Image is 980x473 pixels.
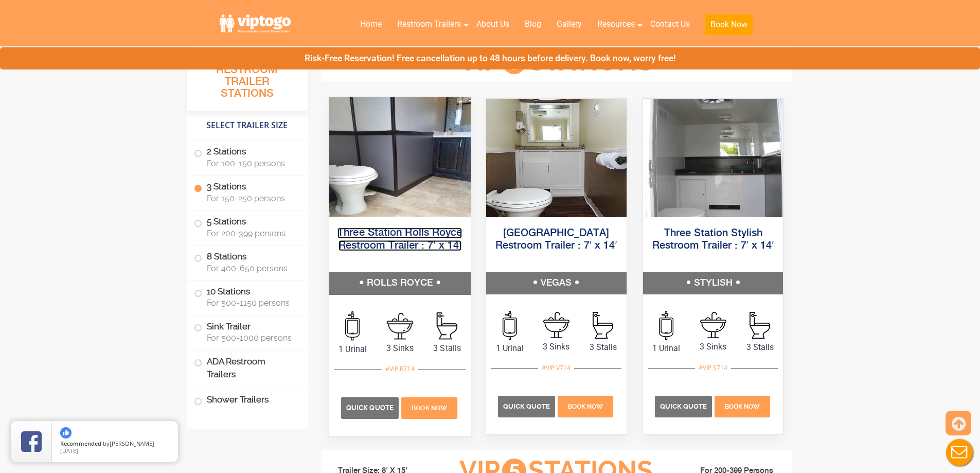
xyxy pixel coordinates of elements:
[412,404,447,411] span: Book Now
[498,401,557,411] a: Quick Quote
[750,312,770,339] img: an icon of stall
[690,341,737,353] span: 3 Sinks
[486,342,533,355] span: 1 Urinal
[60,427,72,439] img: thumbs up icon
[568,403,603,410] span: Book Now
[503,402,550,410] span: Quick Quote
[643,99,783,217] img: Side view of three station restroom trailer with three separate doors with signs
[21,431,42,452] img: Review Rating
[341,402,400,412] a: Quick Quote
[939,432,980,473] button: Live Chat
[60,441,170,448] span: by
[337,227,462,251] a: Three Station Rolls Royce Restroom Trailer : 7′ x 14′
[194,141,300,173] label: 2 Stations
[580,341,627,354] span: 3 Stalls
[194,389,300,411] label: Shower Trailers
[643,342,690,355] span: 1 Urinal
[533,341,580,353] span: 3 Sinks
[486,272,627,294] h5: VEGAS
[725,403,760,410] span: Book Now
[352,13,389,36] a: Home
[436,312,457,339] img: an icon of stall
[207,194,295,203] span: For 150-250 persons
[389,13,469,36] a: Restroom Trailers
[194,176,300,208] label: 3 Stations
[549,13,590,36] a: Gallery
[60,440,101,447] span: Recommended
[381,362,418,375] div: #VIP R714
[538,361,574,375] div: #VIP V714
[207,264,295,273] span: For 400-650 persons
[207,333,295,343] span: For 500-1000 persons
[187,116,308,135] h4: Select Trailer Size
[423,342,471,354] span: 3 Stalls
[517,13,549,36] a: Blog
[194,281,300,313] label: 10 Stations
[329,97,470,216] img: Side view of three station restroom trailer with three separate doors with signs
[194,211,300,243] label: 5 Stations
[713,401,771,411] a: Book Now
[386,312,413,339] img: an icon of sink
[194,351,300,386] label: ADA Restroom Trailers
[194,316,300,347] label: Sink Trailer
[110,440,154,447] span: [PERSON_NAME]
[495,228,617,251] a: [GEOGRAPHIC_DATA] Restroom Trailer : 7′ x 14′
[345,311,360,340] img: an icon of urinal
[593,312,613,339] img: an icon of stall
[469,13,517,36] a: About Us
[346,404,394,411] span: Quick Quote
[695,361,731,375] div: #VIP S714
[187,49,308,111] h3: All Portable Restroom Trailer Stations
[557,401,615,411] a: Book Now
[705,14,753,35] button: Book Now
[443,48,669,76] h3: VIP Stations
[543,312,569,338] img: an icon of sink
[207,298,295,308] span: For 500-1150 persons
[486,99,627,217] img: Side view of three station restroom trailer with three separate doors with signs
[376,342,423,354] span: 3 Sinks
[737,341,783,354] span: 3 Stalls
[659,311,673,340] img: an icon of urinal
[655,401,714,411] a: Quick Quote
[400,402,458,412] a: Book Now
[207,159,295,168] span: For 100-150 persons
[194,246,300,278] label: 8 Stations
[503,311,517,340] img: an icon of urinal
[207,229,295,238] span: For 200-399 persons
[700,312,726,338] img: an icon of sink
[329,272,470,294] h5: ROLLS ROYCE
[329,343,376,355] span: 1 Urinal
[643,13,698,36] a: Contact Us
[643,272,783,294] h5: STYLISH
[698,13,760,41] a: Book Now
[660,402,707,410] span: Quick Quote
[590,13,643,36] a: Resources
[652,228,774,251] a: Three Station Stylish Restroom Trailer : 7′ x 14′
[60,447,78,454] span: [DATE]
